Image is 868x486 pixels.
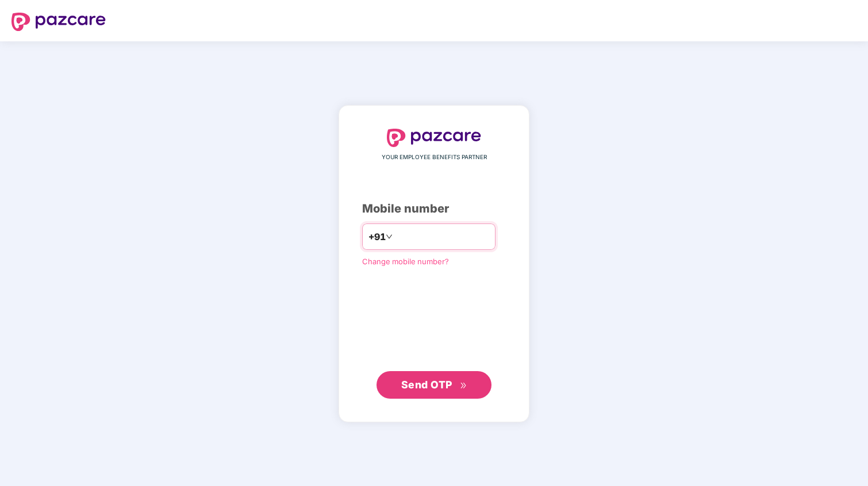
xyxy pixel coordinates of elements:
img: logo [387,129,481,147]
span: down [386,233,393,240]
span: double-right [460,382,467,389]
span: YOUR EMPLOYEE BENEFITS PARTNER [382,153,487,162]
span: Send OTP [401,379,452,391]
img: logo [11,13,106,31]
a: Change mobile number? [362,257,449,266]
div: Mobile number [362,200,506,218]
button: Send OTPdouble-right [377,371,491,399]
span: +91 [368,230,386,244]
